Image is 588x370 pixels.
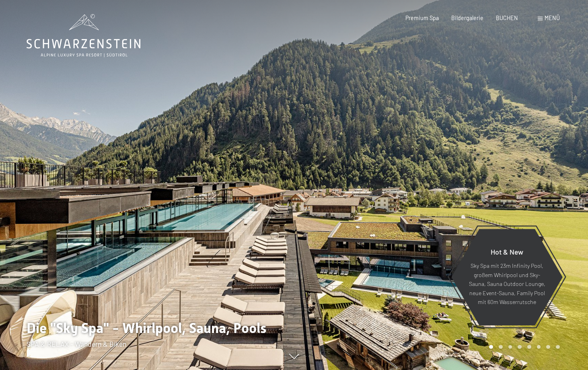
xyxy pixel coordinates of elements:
a: BUCHEN [496,14,518,21]
div: Carousel Page 2 [499,345,503,349]
div: Carousel Page 4 [518,345,522,349]
p: Sky Spa mit 23m Infinity Pool, großem Whirlpool und Sky-Sauna, Sauna Outdoor Lounge, neue Event-S... [469,261,545,307]
span: Menü [545,14,560,21]
div: Carousel Page 1 (Current Slide) [489,345,493,349]
a: Bildergalerie [451,14,483,21]
span: Hot & New [491,247,523,256]
div: Carousel Page 7 [546,345,550,349]
a: Hot & New Sky Spa mit 23m Infinity Pool, großem Whirlpool und Sky-Sauna, Sauna Outdoor Lounge, ne... [451,228,563,326]
a: Premium Spa [405,14,439,21]
div: Carousel Page 3 [508,345,512,349]
div: Carousel Page 6 [537,345,541,349]
div: Carousel Page 8 [556,345,560,349]
div: Carousel Page 5 [527,345,531,349]
div: Carousel Pagination [486,345,559,349]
